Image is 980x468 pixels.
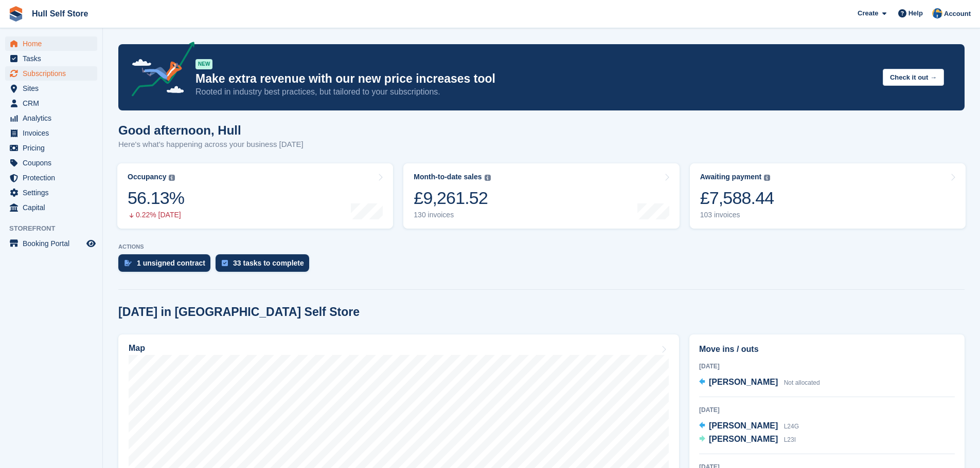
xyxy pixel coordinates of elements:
[118,123,304,137] h1: Good afternoon, Hull
[5,156,97,170] a: menu
[764,175,770,181] img: icon-info-grey-7440780725fd019a000dd9b08b2336e03edf1995a4989e88bcd33f0948082b44.svg
[169,175,175,181] img: icon-info-grey-7440780725fd019a000dd9b08b2336e03edf1995a4989e88bcd33f0948082b44.svg
[23,81,84,96] span: Sites
[700,188,774,209] div: £7,588.44
[699,420,799,433] a: [PERSON_NAME] L24G
[699,433,796,446] a: [PERSON_NAME] L23I
[23,141,84,155] span: Pricing
[195,86,875,98] p: Rooted in industry best practices, but tailored to your subscriptions.
[784,436,796,443] span: L23I
[118,139,304,151] p: Here's what's happening across your business [DATE]
[195,59,212,69] div: NEW
[700,173,762,181] div: Awaiting payment
[128,211,184,219] div: 0.22% [DATE]
[5,236,97,251] a: menu
[123,42,195,100] img: price-adjustments-announcement-icon-8257ccfd72463d97f412b2fc003d46551f7dbcb40ab6d574587a9cd5c0d94...
[944,9,971,19] span: Account
[784,379,820,386] span: Not allocated
[5,66,97,81] a: menu
[932,8,942,18] img: Hull Self Store
[118,305,360,319] h2: [DATE] in [GEOGRAPHIC_DATA] Self Store
[129,344,145,353] h2: Map
[403,163,679,229] a: Month-to-date sales £9,261.52 130 invoices
[128,173,166,181] div: Occupancy
[118,254,216,277] a: 1 unsigned contract
[128,188,184,209] div: 56.13%
[700,211,774,219] div: 103 invoices
[23,156,84,170] span: Coupons
[216,254,314,277] a: 33 tasks to complete
[28,5,92,22] a: Hull Self Store
[709,378,778,386] span: [PERSON_NAME]
[23,171,84,185] span: Protection
[233,259,304,267] div: 33 tasks to complete
[124,260,132,266] img: contract_signature_icon-13c848040528278c33f63329250d36e43548de30e8caae1d1a13099fd9432cc5.svg
[23,200,84,215] span: Capital
[709,421,778,430] span: [PERSON_NAME]
[23,36,84,51] span: Home
[23,126,84,140] span: Invoices
[699,376,820,389] a: [PERSON_NAME] Not allocated
[23,96,84,110] span: CRM
[118,244,965,250] p: ACTIONS
[699,343,955,355] h2: Move ins / outs
[5,81,97,96] a: menu
[699,362,955,371] div: [DATE]
[485,175,491,181] img: icon-info-grey-7440780725fd019a000dd9b08b2336e03edf1995a4989e88bcd33f0948082b44.svg
[709,435,778,443] span: [PERSON_NAME]
[23,66,84,81] span: Subscriptions
[222,260,228,266] img: task-75834270c22a3079a89374b754ae025e5fb1db73e45f91037f5363f120a921f8.svg
[137,259,205,267] div: 1 unsigned contract
[414,173,482,181] div: Month-to-date sales
[23,236,84,251] span: Booking Portal
[195,71,875,86] p: Make extra revenue with our new price increases tool
[117,163,393,229] a: Occupancy 56.13% 0.22% [DATE]
[9,223,102,234] span: Storefront
[414,211,490,219] div: 130 invoices
[699,405,955,415] div: [DATE]
[908,8,923,18] span: Help
[5,185,97,200] a: menu
[5,111,97,125] a: menu
[784,423,799,430] span: L24G
[23,111,84,125] span: Analytics
[5,51,97,66] a: menu
[8,6,24,22] img: stora-icon-8386f47178a22dfd0bd8f6a31ec36ba5ce8667c1dd55bd0f319d3a0aa187defe.svg
[23,185,84,200] span: Settings
[5,200,97,215] a: menu
[5,96,97,110] a: menu
[85,237,97,250] a: Preview store
[23,51,84,66] span: Tasks
[883,69,944,86] button: Check it out →
[5,126,97,140] a: menu
[5,171,97,185] a: menu
[690,163,966,229] a: Awaiting payment £7,588.44 103 invoices
[414,188,490,209] div: £9,261.52
[858,8,878,18] span: Create
[5,141,97,155] a: menu
[5,36,97,51] a: menu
